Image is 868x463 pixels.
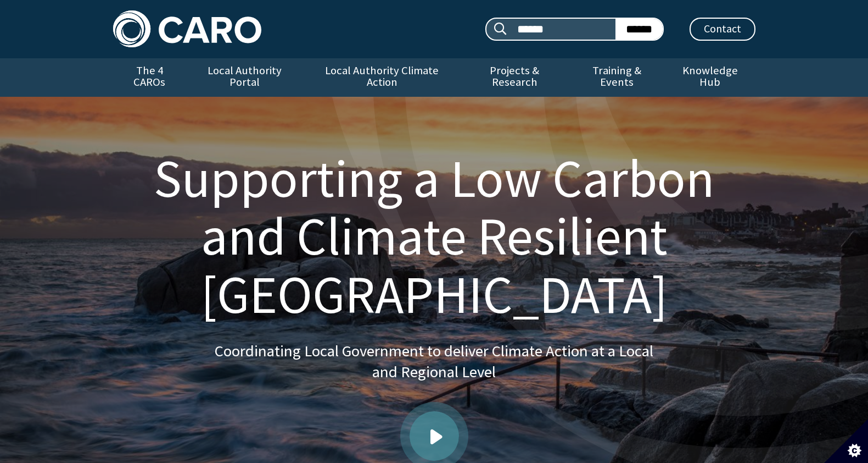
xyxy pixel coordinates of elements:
button: Set cookie preferences [824,419,868,463]
p: Coordinating Local Government to deliver Climate Action at a Local and Regional Level [215,341,654,383]
a: Knowledge Hub [665,58,755,97]
a: Local Authority Portal [186,58,304,97]
a: Play video [410,411,459,461]
a: Training & Events [569,58,665,97]
img: Caro logo [113,10,261,47]
a: Local Authority Climate Action [304,58,460,97]
a: Projects & Research [460,58,569,97]
a: The 4 CAROs [113,58,186,97]
a: Contact [690,18,755,41]
h1: Supporting a Low Carbon and Climate Resilient [GEOGRAPHIC_DATA] [126,150,742,324]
